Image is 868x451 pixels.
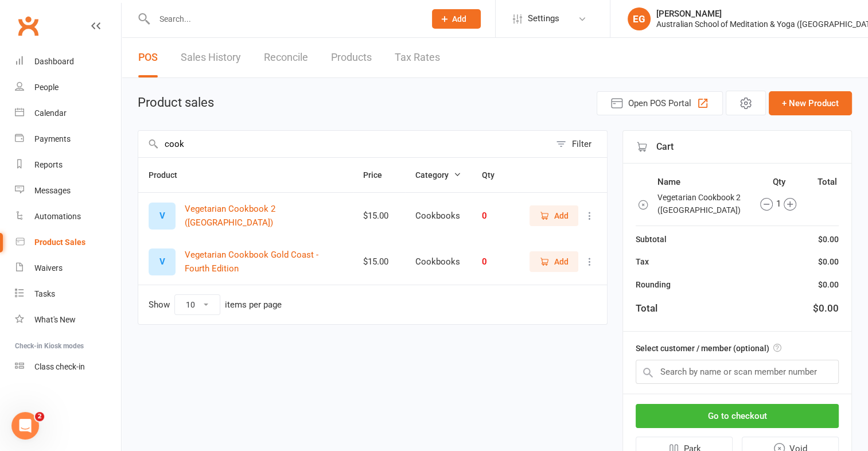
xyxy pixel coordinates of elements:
span: Category [415,170,461,180]
a: Products [331,38,372,77]
button: Product [149,168,190,182]
div: Tax [636,255,649,268]
th: Name [657,174,748,189]
div: Cookbooks [415,257,461,267]
td: Vegetarian Cookbook 2 ([GEOGRAPHIC_DATA]) [657,190,748,217]
button: Add [530,205,578,226]
div: Total [636,301,657,316]
div: Dashboard [34,57,74,66]
a: Class kiosk mode [15,354,121,380]
a: Reconcile [264,38,308,77]
a: People [15,75,121,100]
a: Tasks [15,281,121,307]
div: Messages [34,186,71,195]
button: + New Product [769,91,852,115]
input: Search products by name, or scan product code [138,131,550,157]
div: Waivers [34,263,63,273]
input: Search by name or scan member number [636,360,839,384]
div: Filter [572,137,591,151]
a: Payments [15,126,121,152]
div: Rounding [636,278,671,291]
a: Automations [15,204,121,230]
span: Add [554,255,569,268]
div: Subtotal [636,233,667,246]
span: Add [452,14,466,24]
span: Product [149,170,190,180]
button: Qty [482,168,507,182]
span: Add [554,209,569,222]
div: Class check-in [34,362,85,371]
div: Calendar [34,108,67,118]
div: Tasks [34,289,55,298]
div: Reports [34,160,63,169]
div: V [149,248,176,275]
button: Vegetarian Cookbook 2 ([GEOGRAPHIC_DATA]) [185,202,342,230]
button: Add [432,9,481,29]
div: $0.00 [813,301,839,316]
a: Calendar [15,100,121,126]
span: Settings [528,6,559,32]
iframe: Intercom live chat [11,412,39,440]
a: POS [138,38,158,77]
button: Price [363,168,395,182]
input: Search... [151,11,417,27]
span: Open POS Portal [628,96,691,110]
th: Total [811,174,838,189]
a: Tax Rates [395,38,440,77]
div: $0.00 [818,278,839,291]
a: Product Sales [15,230,121,255]
div: $15.00 [363,211,395,221]
button: Add [530,251,578,272]
button: Category [415,168,461,182]
a: What's New [15,307,121,333]
div: 0 [482,211,507,221]
div: People [34,83,59,92]
div: items per page [225,300,282,310]
div: EG [628,7,651,30]
div: Product Sales [34,238,85,247]
a: Sales History [181,38,241,77]
h1: Product sales [138,96,214,110]
span: 2 [35,412,44,421]
div: What's New [34,315,76,324]
div: Cookbooks [415,211,461,221]
button: Go to checkout [636,404,839,428]
th: Qty [749,174,809,189]
div: 1 [749,197,807,211]
div: V [149,203,176,230]
label: Select customer / member (optional) [636,342,781,355]
div: Cart [623,131,851,164]
div: Show [149,294,282,315]
a: Messages [15,178,121,204]
div: Automations [34,212,81,221]
a: Dashboard [15,49,121,75]
button: Vegetarian Cookbook Gold Coast - Fourth Edition [185,248,342,275]
button: Open POS Portal [597,91,723,115]
a: Reports [15,152,121,178]
div: $15.00 [363,257,395,267]
div: 0 [482,257,507,267]
span: Qty [482,170,507,180]
button: Filter [550,131,607,157]
a: Clubworx [14,11,42,40]
a: Waivers [15,255,121,281]
div: $0.00 [818,233,839,246]
div: $0.00 [818,255,839,268]
div: Payments [34,134,71,143]
span: Price [363,170,395,180]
